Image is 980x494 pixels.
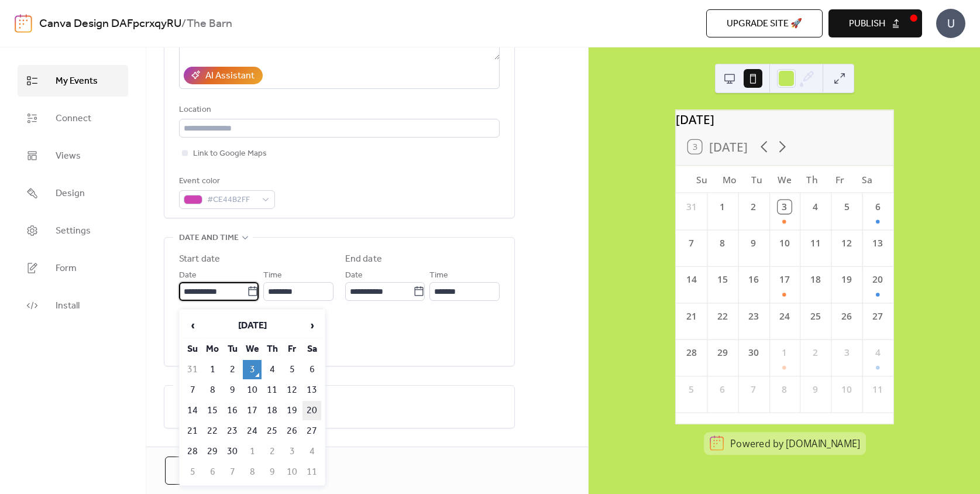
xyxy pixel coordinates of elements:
[747,200,760,214] div: 2
[183,380,202,400] td: 7
[56,74,98,88] span: My Events
[283,380,301,400] td: 12
[203,313,301,338] th: [DATE]
[840,273,853,287] div: 19
[283,360,301,379] td: 5
[716,310,729,323] div: 22
[809,236,822,250] div: 11
[871,273,884,287] div: 20
[936,9,965,38] div: U
[56,224,91,238] span: Settings
[684,383,697,396] div: 5
[203,339,222,359] th: Mo
[243,421,262,441] td: 24
[302,380,321,400] td: 13
[203,442,222,461] td: 29
[785,437,859,450] a: [DOMAIN_NAME]
[771,166,798,193] div: We
[179,252,220,266] div: Start date
[809,273,822,287] div: 18
[56,187,85,201] span: Design
[840,236,853,250] div: 12
[840,200,853,214] div: 5
[179,269,197,283] span: Date
[778,346,791,359] div: 1
[243,380,262,400] td: 10
[706,9,823,37] button: Upgrade site 🚀
[840,383,853,396] div: 10
[687,166,715,193] div: Su
[302,360,321,379] td: 6
[263,360,281,379] td: 4
[207,193,256,207] span: #CE44B2FF
[243,360,262,379] td: 3
[778,236,791,250] div: 10
[179,231,239,245] span: Date and time
[39,13,181,35] a: Canva Design DAFpcrxqyRU
[684,346,697,359] div: 28
[56,299,80,313] span: Install
[716,383,729,396] div: 6
[165,457,242,485] button: Cancel
[684,200,697,214] div: 31
[263,339,281,359] th: Th
[684,310,697,323] div: 21
[730,437,860,450] div: Powered by
[747,383,760,396] div: 7
[345,269,363,283] span: Date
[223,380,242,400] td: 9
[778,273,791,287] div: 17
[747,346,760,359] div: 30
[183,360,202,379] td: 31
[871,236,884,250] div: 13
[181,13,187,35] b: /
[263,462,281,482] td: 9
[184,67,263,84] button: AI Assistant
[203,462,222,482] td: 6
[18,65,128,97] a: My Events
[223,421,242,441] td: 23
[345,252,382,266] div: End date
[684,236,697,250] div: 7
[747,310,760,323] div: 23
[840,346,853,359] div: 3
[205,69,255,83] div: AI Assistant
[809,200,822,214] div: 4
[223,442,242,461] td: 30
[716,166,743,193] div: Mo
[18,215,128,246] a: Settings
[18,252,128,284] a: Form
[809,310,822,323] div: 25
[187,13,232,35] b: The Barn
[302,442,321,461] td: 4
[223,401,242,420] td: 16
[183,339,202,359] th: Su
[243,339,262,359] th: We
[223,360,242,379] td: 2
[684,273,697,287] div: 14
[778,200,791,214] div: 3
[203,380,222,400] td: 8
[183,421,202,441] td: 21
[849,17,885,31] span: Publish
[283,401,301,420] td: 19
[840,310,853,323] div: 26
[243,442,262,461] td: 1
[183,462,202,482] td: 5
[303,314,321,337] span: ›
[263,380,281,400] td: 11
[871,383,884,396] div: 11
[747,236,760,250] div: 9
[283,442,301,461] td: 3
[302,462,321,482] td: 11
[429,269,448,283] span: Time
[263,269,282,283] span: Time
[716,236,729,250] div: 8
[193,147,267,161] span: Link to Google Maps
[263,401,281,420] td: 18
[223,462,242,482] td: 7
[15,14,32,33] img: logo
[871,310,884,323] div: 27
[243,462,262,482] td: 8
